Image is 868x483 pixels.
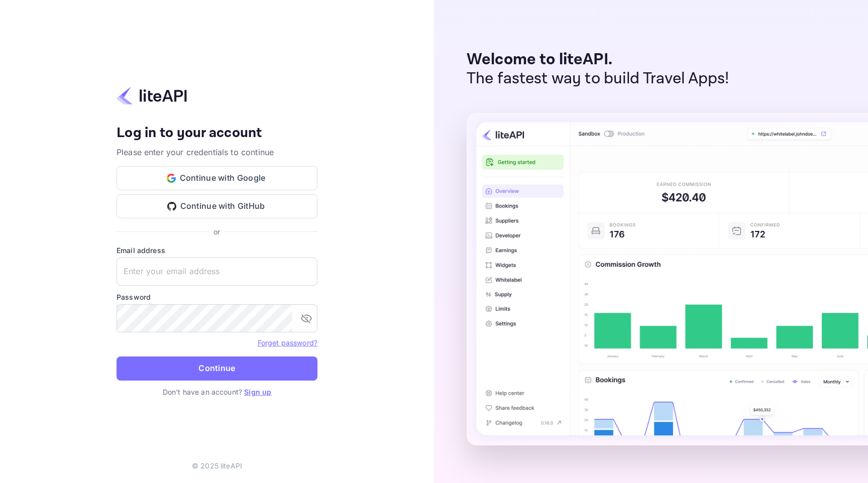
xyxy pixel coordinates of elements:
p: Please enter your credentials to continue [117,146,317,158]
button: Continue with GitHub [117,194,317,218]
img: liteapi [117,86,187,105]
p: Don't have an account? [117,387,317,397]
button: toggle password visibility [296,308,316,328]
p: Welcome to liteAPI. [467,50,729,69]
p: or [213,226,220,237]
a: Forget password? [258,337,317,347]
label: Email address [117,245,317,256]
label: Password [117,292,317,302]
a: Sign up [244,388,271,396]
a: Forget password? [258,338,317,347]
p: © 2025 liteAPI [192,460,242,471]
input: Enter your email address [117,258,317,286]
p: The fastest way to build Travel Apps! [467,69,729,88]
button: Continue [117,356,317,381]
button: Continue with Google [117,166,317,190]
h4: Log in to your account [117,125,317,142]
